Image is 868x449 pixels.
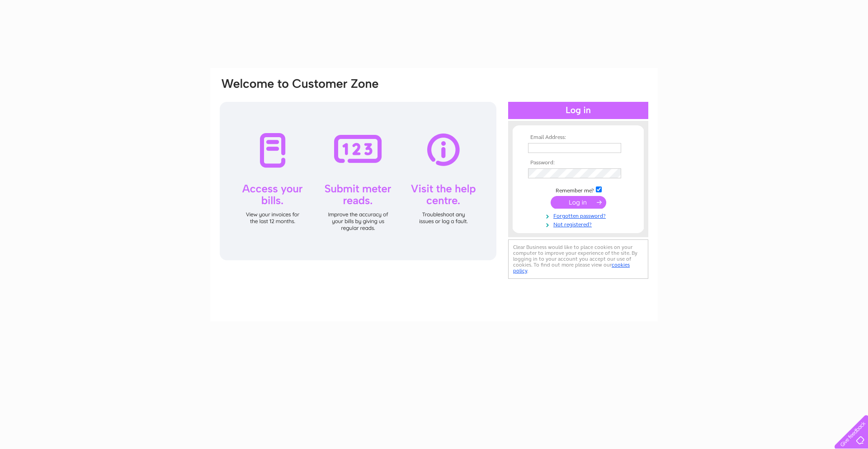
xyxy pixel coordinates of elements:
[528,211,631,220] a: Forgotten password?
[526,160,631,166] th: Password:
[513,262,630,274] a: cookies policy
[551,196,606,209] input: Submit
[526,185,631,194] td: Remember me?
[508,239,648,279] div: Clear Business would like to place cookies on your computer to improve your experience of the sit...
[528,220,631,228] a: Not registered?
[526,134,631,141] th: Email Address:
